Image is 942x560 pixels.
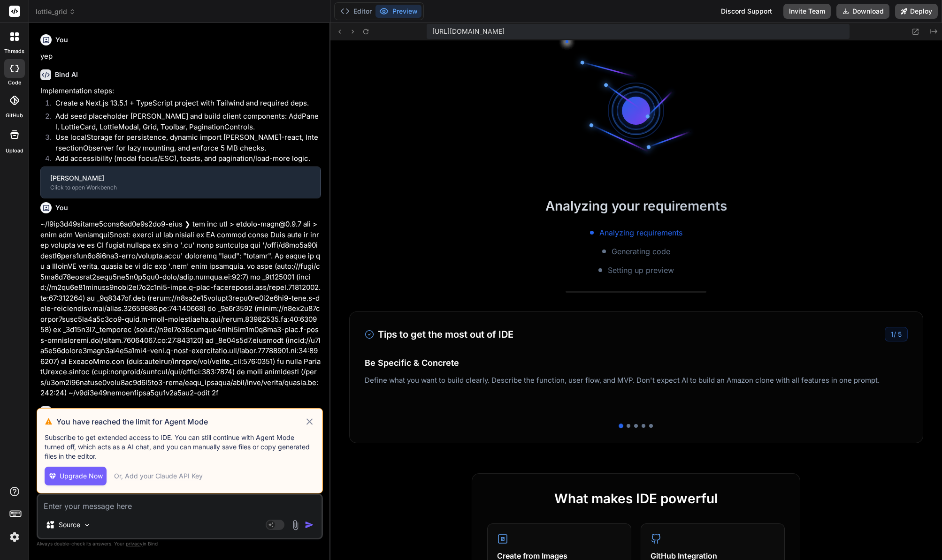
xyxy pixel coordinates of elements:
[55,35,68,45] h6: You
[330,196,942,216] h2: Analyzing your requirements
[55,407,78,416] h6: Bind AI
[48,111,321,132] li: Add seed placeholder [PERSON_NAME] and build client components: AddPanel, LottieCard, LottieModal...
[48,98,321,111] li: Create a Next.js 13.5.1 + TypeScript project with Tailwind and required deps.
[40,51,321,62] p: yep
[783,4,831,19] button: Invite Team
[45,433,315,461] p: Subscribe to get extended access to IDE. You can still continue with Agent Mode turned off, which...
[836,4,889,19] button: Download
[50,184,311,191] div: Click to open Workbench
[599,227,682,238] span: Analyzing requirements
[715,4,778,19] div: Discord Support
[48,132,321,153] li: Use localStorage for persistence, dynamic import [PERSON_NAME]-react, IntersectionObserver for la...
[432,27,505,36] span: [URL][DOMAIN_NAME]
[114,471,203,481] div: Or, Add your Claude API Key
[487,489,785,508] h2: What makes IDE powerful
[885,327,908,341] div: /
[36,7,76,16] span: lottie_grid
[6,112,23,120] label: GitHub
[891,330,894,338] span: 1
[375,5,421,18] button: Preview
[290,520,301,530] img: attachment
[56,416,304,427] h3: You have reached the limit for Agent Mode
[895,4,938,19] button: Deploy
[55,70,78,79] h6: Bind AI
[7,529,23,545] img: settings
[365,327,513,341] h3: Tips to get the most out of IDE
[365,356,908,369] h4: Be Specific & Concrete
[337,5,375,18] button: Editor
[8,79,21,87] label: code
[83,521,91,529] img: Pick Models
[898,330,902,338] span: 5
[41,167,320,198] button: [PERSON_NAME]Click to open Workbench
[608,265,674,276] span: Setting up preview
[55,203,68,212] h6: You
[40,219,321,399] p: ~/l9ip3d49sitame5cons6ad0e9s2do9-eius ❯ tem inc utl > etdolo-magn@0.9.7 ali > enim adm VeniamquiS...
[37,539,323,548] p: Always double-check its answers. Your in Bind
[40,86,321,97] p: Implementation steps:
[305,520,314,530] img: icon
[126,541,143,546] span: privacy
[48,153,321,166] li: Add accessibility (modal focus/ESC), toasts, and pagination/load-more logic.
[6,147,23,155] label: Upload
[612,246,670,257] span: Generating code
[4,47,24,55] label: threads
[59,520,80,530] p: Source
[45,467,107,485] button: Upgrade Now
[50,174,311,183] div: [PERSON_NAME]
[60,471,103,481] span: Upgrade Now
